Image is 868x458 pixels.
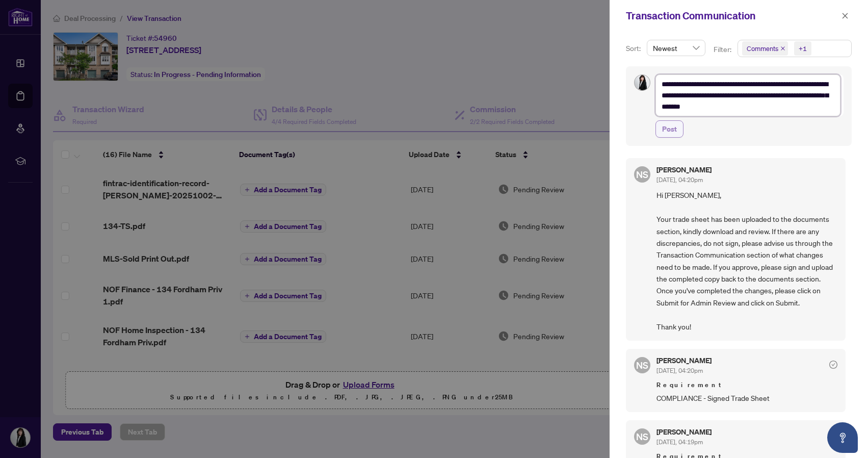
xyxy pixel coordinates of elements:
[656,357,712,364] h5: [PERSON_NAME]
[799,43,807,54] div: +1
[656,392,837,404] span: COMPLIANCE - Signed Trade Sheet
[636,429,648,444] span: NS
[841,12,849,19] span: close
[714,44,733,55] p: Filter:
[626,43,643,54] p: Sort:
[780,46,785,51] span: close
[656,189,837,333] span: Hi [PERSON_NAME], Your trade sheet has been uploaded to the documents section, kindly download an...
[655,120,683,138] button: Post
[635,75,650,90] img: Profile Icon
[626,8,838,23] div: Transaction Communication
[747,43,778,54] span: Comments
[662,121,677,137] span: Post
[636,167,648,182] span: NS
[656,166,712,173] h5: [PERSON_NAME]
[656,380,837,390] span: Requirement
[656,438,703,446] span: [DATE], 04:19pm
[829,361,837,369] span: check-circle
[742,41,788,56] span: Comments
[636,358,648,372] span: NS
[827,422,858,453] button: Open asap
[656,428,712,436] h5: [PERSON_NAME]
[653,40,699,56] span: Newest
[656,367,703,374] span: [DATE], 04:20pm
[656,176,703,184] span: [DATE], 04:20pm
